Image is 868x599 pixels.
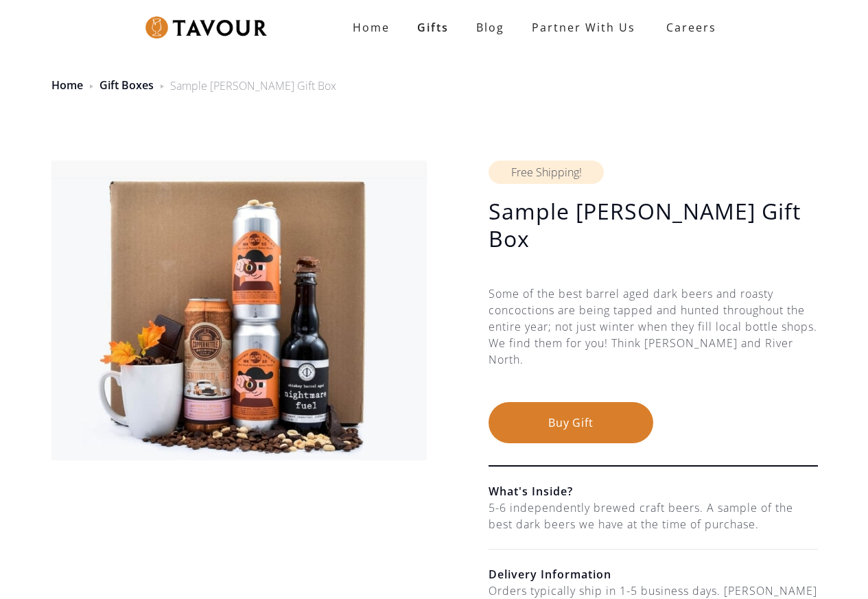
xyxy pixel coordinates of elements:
h6: What's Inside? [489,483,818,500]
h1: Sample [PERSON_NAME] Gift Box [489,198,818,252]
button: Buy Gift [489,402,653,443]
strong: Home [353,20,390,35]
a: Home [339,14,403,41]
div: Some of the best barrel aged dark beers and roasty concoctions are being tapped and hunted throug... [489,285,818,402]
a: Blog [462,14,518,41]
a: Gifts [403,14,462,41]
div: Free Shipping! [489,161,604,184]
a: Home [51,78,83,93]
a: Careers [649,8,727,47]
div: 5-6 independently brewed craft beers. A sample of the best dark beers we have at the time of purc... [489,500,818,532]
div: Sample [PERSON_NAME] Gift Box [170,78,336,94]
h6: Delivery Information [489,566,818,583]
a: partner with us [518,14,649,41]
strong: Careers [666,14,716,41]
a: Gift Boxes [99,78,154,93]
